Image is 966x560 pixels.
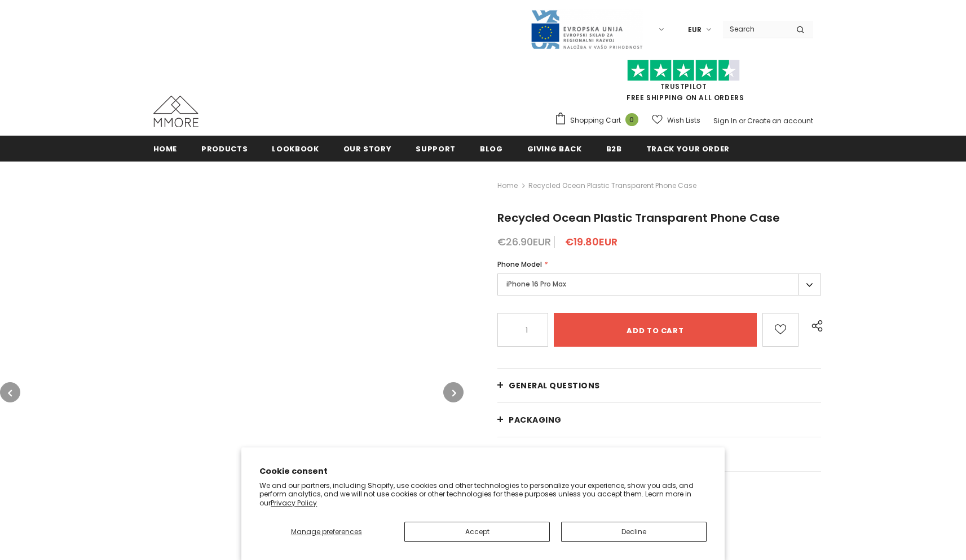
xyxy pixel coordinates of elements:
[259,481,707,508] p: We and our partners, including Shopify, use cookies and other technologies to personalize your ex...
[554,313,756,347] input: Add to cart
[153,96,199,127] img: MMORE Cases
[528,179,696,192] span: Recycled Ocean Plastic Transparent Phone Case
[497,274,821,295] label: iPhone 16 Pro Max
[652,110,700,130] a: Wish Lists
[272,136,319,161] a: Lookbook
[497,403,821,437] a: PACKAGING
[509,380,600,391] span: General Questions
[416,144,456,154] span: support
[259,465,707,477] h2: Cookie consent
[530,24,643,34] a: Javni Razpis
[291,527,362,536] span: Manage preferences
[153,144,178,154] span: Home
[271,498,317,508] a: Privacy Policy
[497,210,780,226] span: Recycled Ocean Plastic Transparent Phone Case
[570,115,621,126] span: Shopping Cart
[625,113,638,126] span: 0
[554,112,644,129] a: Shopping Cart 0
[201,136,248,161] a: Products
[747,116,813,126] a: Create an account
[153,136,178,161] a: Home
[627,60,740,82] img: Trust Pilot Stars
[259,522,393,542] button: Manage preferences
[565,235,617,249] span: €19.80EUR
[343,136,392,161] a: Our Story
[646,144,730,154] span: Track your order
[688,24,702,35] span: EUR
[497,369,821,402] a: General Questions
[497,259,542,269] span: Phone Model
[480,144,503,154] span: Blog
[527,136,582,161] a: Giving back
[201,144,248,154] span: Products
[343,144,392,154] span: Our Story
[480,136,503,161] a: Blog
[667,115,700,126] span: Wish Lists
[739,116,746,126] span: or
[404,522,550,542] button: Accept
[606,144,622,154] span: B2B
[497,179,518,192] a: Home
[723,21,788,37] input: Search Site
[660,82,707,91] a: Trustpilot
[272,144,319,154] span: Lookbook
[606,136,622,161] a: B2B
[530,9,643,50] img: Javni Razpis
[713,116,737,126] a: Sign In
[554,65,813,102] span: FREE SHIPPING ON ALL ORDERS
[646,136,730,161] a: Track your order
[561,522,707,542] button: Decline
[509,414,562,425] span: PACKAGING
[497,437,821,471] a: Shipping and returns
[527,144,582,154] span: Giving back
[416,136,456,161] a: support
[497,235,551,249] span: €26.90EUR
